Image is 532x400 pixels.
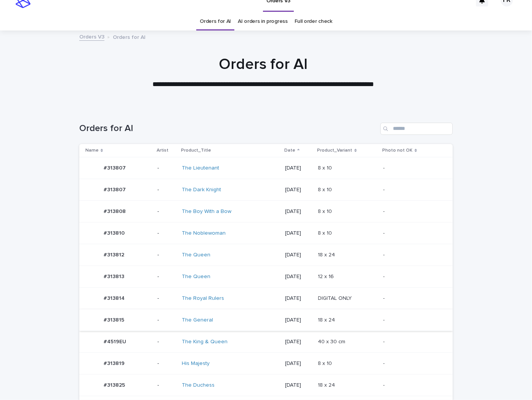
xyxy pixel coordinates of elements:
a: The Lieutenant [182,165,219,171]
p: Artist [157,146,168,155]
tr: #313808#313808 -The Boy With a Bow [DATE]8 x 108 x 10 - [79,201,453,222]
p: [DATE] [285,317,312,323]
p: [DATE] [285,187,312,193]
p: - [383,339,441,345]
a: The Royal Rulers [182,295,224,302]
p: Product_Variant [317,146,353,155]
p: [DATE] [285,165,312,171]
p: 18 x 24 [318,315,337,323]
p: #313815 [104,315,126,323]
p: #313819 [104,359,126,367]
tr: #4519EU#4519EU -The King & Queen [DATE]40 x 30 cm40 x 30 cm - [79,331,453,353]
p: [DATE] [285,208,312,215]
p: 8 x 10 [318,163,334,171]
p: [DATE] [285,382,312,389]
p: - [383,382,441,389]
p: #313812 [104,250,126,258]
tr: #313807#313807 -The Lieutenant [DATE]8 x 108 x 10 - [79,157,453,179]
tr: #313810#313810 -The Noblewoman [DATE]8 x 108 x 10 - [79,222,453,244]
a: The Dark Knight [182,187,221,193]
p: 12 x 16 [318,272,336,280]
p: - [383,295,441,302]
p: 8 x 10 [318,229,334,237]
a: The King & Queen [182,339,228,345]
a: The General [182,317,213,323]
p: #313825 [104,381,127,389]
p: - [157,187,176,193]
a: The Queen [182,274,210,280]
a: The Queen [182,252,210,258]
tr: #313815#313815 -The General [DATE]18 x 2418 x 24 - [79,309,453,331]
p: 8 x 10 [318,185,334,193]
tr: #313825#313825 -The Duchess [DATE]18 x 2418 x 24 - [79,374,453,396]
p: Photo not OK [383,146,413,155]
p: #4519EU [104,337,128,345]
p: - [383,274,441,280]
p: - [157,252,176,258]
p: - [383,230,441,237]
a: His Majesty [182,360,210,367]
a: The Duchess [182,382,215,389]
p: - [157,360,176,367]
p: - [383,165,441,171]
p: #313810 [104,229,126,237]
p: Product_Title [181,146,211,155]
p: Orders for AI [113,32,146,41]
p: 40 x 30 cm [318,337,347,345]
p: Name [85,146,99,155]
p: #313807 [104,185,127,193]
p: [DATE] [285,252,312,258]
p: - [157,339,176,345]
p: 8 x 10 [318,359,334,367]
p: #313813 [104,272,126,280]
p: DIGITAL ONLY [318,294,354,302]
tr: #313813#313813 -The Queen [DATE]12 x 1612 x 16 - [79,266,453,288]
a: Orders V3 [79,32,104,41]
p: - [157,317,176,323]
p: [DATE] [285,230,312,237]
p: [DATE] [285,360,312,367]
a: Full order check [295,13,332,30]
p: #313814 [104,294,126,302]
p: [DATE] [285,295,312,302]
a: The Noblewoman [182,230,226,237]
h1: Orders for AI [76,55,450,74]
p: - [383,208,441,215]
p: - [157,382,176,389]
p: - [157,208,176,215]
p: 18 x 24 [318,381,337,389]
input: Search [380,123,453,135]
p: - [157,274,176,280]
p: [DATE] [285,339,312,345]
p: Date [284,146,295,155]
p: - [383,252,441,258]
p: - [157,230,176,237]
p: 8 x 10 [318,207,334,215]
p: - [157,295,176,302]
a: The Boy With a Bow [182,208,231,215]
p: - [383,317,441,323]
p: - [383,187,441,193]
p: #313808 [104,207,127,215]
p: - [157,165,176,171]
tr: #313812#313812 -The Queen [DATE]18 x 2418 x 24 - [79,244,453,266]
tr: #313814#313814 -The Royal Rulers [DATE]DIGITAL ONLYDIGITAL ONLY - [79,288,453,309]
a: AI orders in progress [238,13,288,30]
h1: Orders for AI [79,123,377,134]
a: Orders for AI [200,13,231,30]
p: 18 x 24 [318,250,337,258]
p: - [383,360,441,367]
tr: #313819#313819 -His Majesty [DATE]8 x 108 x 10 - [79,353,453,374]
tr: #313807#313807 -The Dark Knight [DATE]8 x 108 x 10 - [79,179,453,201]
p: #313807 [104,163,127,171]
p: [DATE] [285,274,312,280]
